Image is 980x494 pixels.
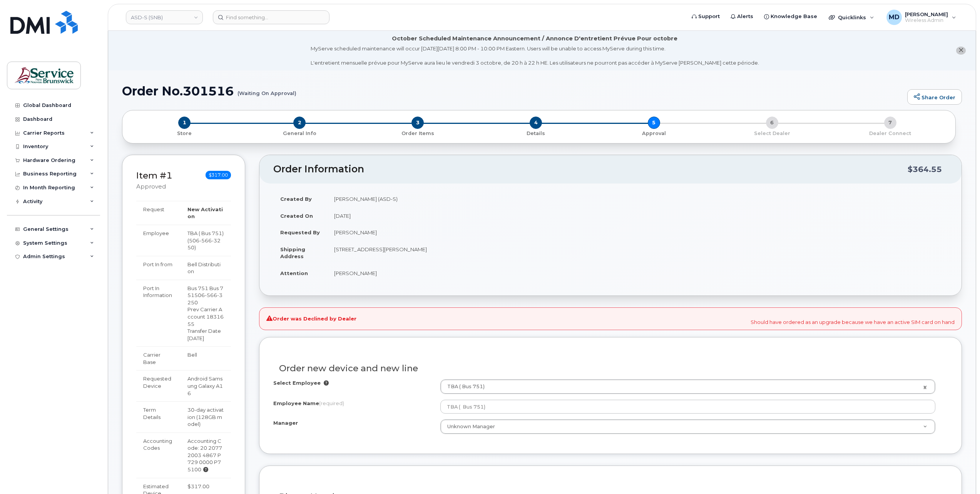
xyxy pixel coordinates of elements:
[259,307,962,330] div: Should have ordered as an upgrade because we have an active SIM card on hand
[205,292,217,298] span: 566
[181,370,231,401] td: Android Samsung Galaxy A16
[187,237,221,251] span: 506
[187,292,222,305] span: 506
[293,117,306,129] span: 2
[392,35,677,43] div: October Scheduled Maintenance Announcement / Annonce D'entretient Prévue Pour octobre
[181,256,231,280] td: Bell Distribution
[319,400,344,406] span: (required)
[477,129,595,137] a: 4 Details
[362,130,474,137] p: Order Items
[280,196,312,202] strong: Created By
[187,206,223,220] strong: New Activation
[327,265,948,282] td: [PERSON_NAME]
[956,47,966,55] button: close notification
[411,117,424,129] span: 3
[136,432,181,478] td: Accounting Codes
[266,315,356,322] strong: Order was Declined by Dealer
[280,213,313,219] strong: Created On
[327,241,948,265] td: [STREET_ADDRESS][PERSON_NAME]
[181,401,231,432] td: 30-day activation (128GB model)
[132,130,237,137] p: Store
[136,370,181,401] td: Requested Device
[273,379,321,387] label: Select Employee
[129,129,241,137] a: 1 Store
[136,401,181,432] td: Term Details
[327,224,948,241] td: [PERSON_NAME]
[181,346,231,370] td: Bell
[359,129,477,137] a: 3 Order Items
[237,84,296,96] small: (Waiting On Approval)
[908,162,942,177] div: $364.55
[280,229,320,235] strong: Requested By
[178,117,191,129] span: 1
[327,207,948,224] td: [DATE]
[279,364,942,373] h3: Order new device and new line
[136,225,181,256] td: Employee
[273,164,908,175] h2: Order Information
[530,117,542,129] span: 4
[480,130,592,137] p: Details
[241,129,359,137] a: 2 General Info
[136,201,181,225] td: Request
[187,292,222,305] span: 3250
[136,346,181,370] td: Carrier Base
[199,237,212,244] span: 566
[136,256,181,280] td: Port In from
[181,225,231,256] td: TBA ( Bus 751) ( )
[447,424,495,429] span: Unknown Manager
[441,420,935,434] a: Unknown Manager
[443,383,485,390] span: TBA ( Bus 751)
[324,381,329,386] i: Selection will overwrite employee Name, Number, City and Business Units inputs
[181,280,231,347] td: Bus 751 Bus 751 Prev Carrier Account 1831655 Transfer Date [DATE]
[311,45,759,67] div: MyServe scheduled maintenance will occur [DATE][DATE] 8:00 PM - 10:00 PM Eastern. Users will be u...
[206,171,231,179] span: $317.00
[273,419,298,427] label: Manager
[136,170,172,181] a: Item #1
[441,380,935,394] a: TBA ( Bus 751)
[136,183,166,190] small: approved
[280,270,308,276] strong: Attention
[136,280,181,347] td: Port In Information
[244,130,356,137] p: General Info
[273,400,344,407] label: Employee Name
[440,400,935,414] input: Please fill out this field
[280,246,305,260] strong: Shipping Address
[187,437,224,473] div: Accounting Code: 20 2077 2003 4867 P729 0000 P75100
[907,89,962,105] a: Share Order
[327,190,948,207] td: [PERSON_NAME] (ASD-S)
[122,84,903,98] h1: Order No.301516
